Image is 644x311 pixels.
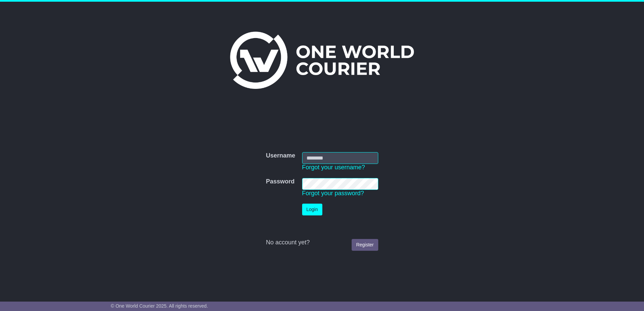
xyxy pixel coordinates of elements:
a: Forgot your password? [302,190,364,197]
a: Register [352,239,378,251]
button: Login [302,204,322,215]
label: Password [266,178,294,185]
img: One World [230,32,414,89]
span: © One World Courier 2025. All rights reserved. [111,303,208,309]
label: Username [266,152,295,160]
div: No account yet? [266,239,378,246]
a: Forgot your username? [302,164,365,171]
